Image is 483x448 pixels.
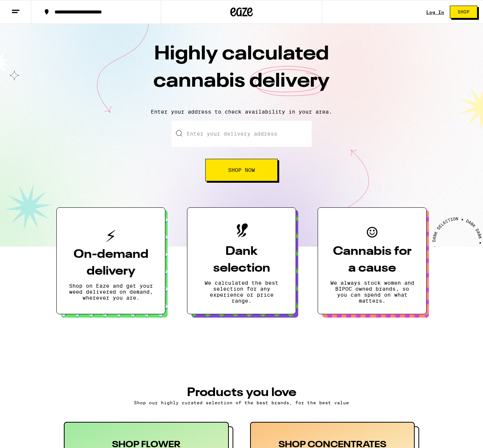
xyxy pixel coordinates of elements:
[7,109,476,115] p: Enter your address to check availability in your area.
[64,387,419,399] h3: PRODUCTS YOU LOVE
[228,167,255,173] span: Shop Now
[426,10,444,15] a: Log In
[69,283,153,301] p: Shop on Eaze and get your weed delivered on demand, wherever you are.
[56,207,165,314] button: On-demand deliveryShop on Eaze and get your weed delivered on demand, wherever you are.
[450,6,477,18] button: Shop
[330,280,414,304] p: We always stock women and BIPOC owned brands, so you can spend on what matters.
[330,243,414,277] h3: Cannabis for a cause
[172,121,312,147] input: Enter your delivery address
[199,243,284,277] h3: Dank selection
[111,41,372,103] h1: Highly calculated cannabis delivery
[64,400,419,405] p: Shop our highly curated selection of the best brands, for the best value
[458,10,470,14] span: Shop
[318,207,427,314] button: Cannabis for a causeWe always stock women and BIPOC owned brands, so you can spend on what matters.
[187,207,296,314] button: Dank selectionWe calculated the best selection for any experience or price range.
[205,159,278,181] button: Shop Now
[69,246,153,280] h3: On-demand delivery
[444,6,483,18] a: Shop
[199,280,284,304] p: We calculated the best selection for any experience or price range.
